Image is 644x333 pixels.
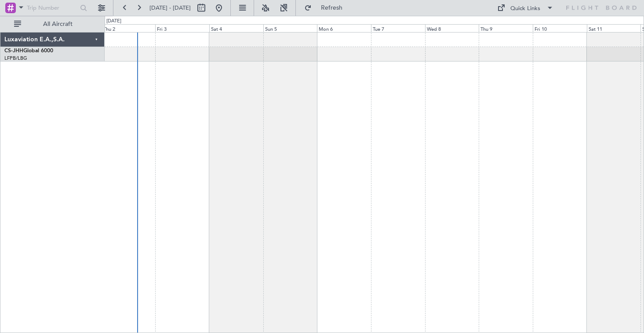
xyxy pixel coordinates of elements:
button: All Aircraft [10,17,95,31]
div: Sat 11 [587,24,641,32]
span: [DATE] - [DATE] [149,4,191,12]
div: Fri 10 [533,24,587,32]
div: Sat 4 [209,24,263,32]
span: Refresh [313,5,350,11]
div: Fri 3 [155,24,209,32]
input: Trip Number [27,1,77,14]
div: Sun 5 [263,24,317,32]
span: All Aircraft [23,21,93,27]
span: CS-JHH [4,48,23,54]
div: Quick Links [510,4,540,13]
div: Mon 6 [317,24,371,32]
button: Refresh [300,1,353,15]
a: CS-JHHGlobal 6000 [4,48,53,54]
a: LFPB/LBG [4,55,27,62]
button: Quick Links [493,1,558,15]
div: [DATE] [106,18,121,25]
div: Thu 2 [102,24,156,32]
div: Tue 7 [371,24,425,32]
div: Thu 9 [479,24,533,32]
div: Wed 8 [425,24,479,32]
